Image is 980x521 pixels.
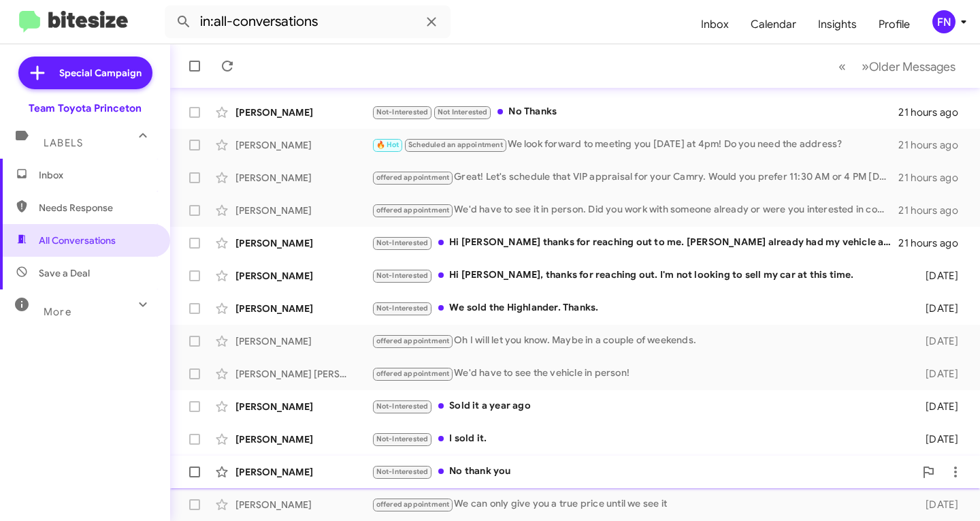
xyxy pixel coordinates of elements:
[59,66,142,80] span: Special Campaign
[165,5,451,38] input: Search
[372,431,910,447] div: I sold it.
[438,108,488,116] span: Not Interested
[690,5,740,44] a: Inbox
[898,138,969,152] div: 21 hours ago
[235,334,372,348] div: [PERSON_NAME]
[235,236,372,250] div: [PERSON_NAME]
[235,204,372,217] div: [PERSON_NAME]
[29,101,142,115] div: Team Toyota Princeton
[910,367,969,381] div: [DATE]
[372,398,910,414] div: Sold it a year ago
[376,173,450,182] span: offered appointment
[372,366,910,381] div: We'd have to see the vehicle in person!
[376,435,429,443] span: Not-Interested
[838,58,846,75] span: «
[898,171,969,185] div: 21 hours ago
[372,300,910,316] div: We sold the Highlander. Thanks.
[910,498,969,511] div: [DATE]
[921,10,965,33] button: FN
[376,206,450,215] span: offered appointment
[869,59,955,74] span: Older Messages
[910,302,969,315] div: [DATE]
[376,336,450,345] span: offered appointment
[932,10,955,33] div: FN
[44,306,71,318] span: More
[44,137,83,149] span: Labels
[372,202,898,218] div: We'd have to see it in person. Did you work with someone already or were you interested in coming...
[235,138,372,152] div: [PERSON_NAME]
[376,271,429,280] span: Not-Interested
[898,204,969,217] div: 21 hours ago
[235,498,372,511] div: [PERSON_NAME]
[376,369,450,378] span: offered appointment
[376,304,429,313] span: Not-Interested
[830,52,854,80] button: Previous
[807,5,868,44] a: Insights
[235,400,372,413] div: [PERSON_NAME]
[235,269,372,283] div: [PERSON_NAME]
[372,496,910,512] div: We can only give you a true price until we see it
[862,58,869,75] span: »
[18,57,152,89] a: Special Campaign
[39,266,90,280] span: Save a Deal
[235,432,372,446] div: [PERSON_NAME]
[235,302,372,315] div: [PERSON_NAME]
[910,432,969,446] div: [DATE]
[868,5,921,44] a: Profile
[39,201,154,215] span: Needs Response
[898,106,969,119] div: 21 hours ago
[372,333,910,349] div: Oh I will let you know. Maybe in a couple of weekends.
[235,367,372,381] div: [PERSON_NAME] [PERSON_NAME]
[910,400,969,413] div: [DATE]
[376,402,429,411] span: Not-Interested
[376,108,429,116] span: Not-Interested
[853,52,964,80] button: Next
[372,268,910,283] div: Hi [PERSON_NAME], thanks for reaching out. I'm not looking to sell my car at this time.
[372,137,898,153] div: We look forward to meeting you [DATE] at 4pm! Do you need the address?
[910,334,969,348] div: [DATE]
[898,236,969,250] div: 21 hours ago
[740,5,807,44] a: Calendar
[235,465,372,479] div: [PERSON_NAME]
[372,235,898,251] div: Hi [PERSON_NAME] thanks for reaching out to me. [PERSON_NAME] already had my vehicle appraised. T...
[372,464,915,479] div: No thank you
[372,170,898,185] div: Great! Let's schedule that VIP appraisal for your Camry. Would you prefer 11:30 AM or 4 PM [DATE]?
[235,106,372,119] div: [PERSON_NAME]
[831,52,964,80] nav: Page navigation example
[376,140,399,149] span: 🔥 Hot
[376,238,429,247] span: Not-Interested
[376,500,450,509] span: offered appointment
[910,269,969,283] div: [DATE]
[39,168,154,182] span: Inbox
[376,467,429,476] span: Not-Interested
[39,234,116,247] span: All Conversations
[408,140,503,149] span: Scheduled an appointment
[372,104,898,120] div: No Thanks
[235,171,372,185] div: [PERSON_NAME]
